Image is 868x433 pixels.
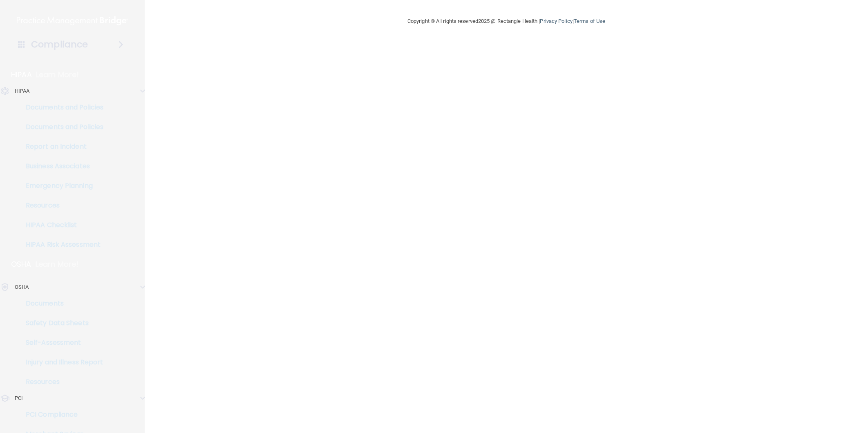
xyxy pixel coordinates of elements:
[15,393,23,403] p: PCI
[17,13,128,29] img: PMB logo
[5,123,117,131] p: Documents and Policies
[5,143,117,151] p: Report an Incident
[5,182,117,190] p: Emergency Planning
[5,241,117,249] p: HIPAA Risk Assessment
[5,378,117,386] p: Resources
[11,70,32,80] p: HIPAA
[5,319,117,327] p: Safety Data Sheets
[36,70,79,80] p: Learn More!
[5,221,117,229] p: HIPAA Checklist
[5,339,117,347] p: Self-Assessment
[5,299,117,308] p: Documents
[5,411,117,419] p: PCI Compliance
[5,162,117,170] p: Business Associates
[11,259,31,269] p: OSHA
[5,103,117,112] p: Documents and Policies
[15,282,29,292] p: OSHA
[31,39,88,50] h4: Compliance
[5,201,117,210] p: Resources
[15,86,30,96] p: HIPAA
[357,8,655,34] div: Copyright © All rights reserved 2025 @ Rectangle Health | |
[5,358,117,366] p: Injury and Illness Report
[36,259,79,269] p: Learn More!
[540,18,572,24] a: Privacy Policy
[574,18,605,24] a: Terms of Use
